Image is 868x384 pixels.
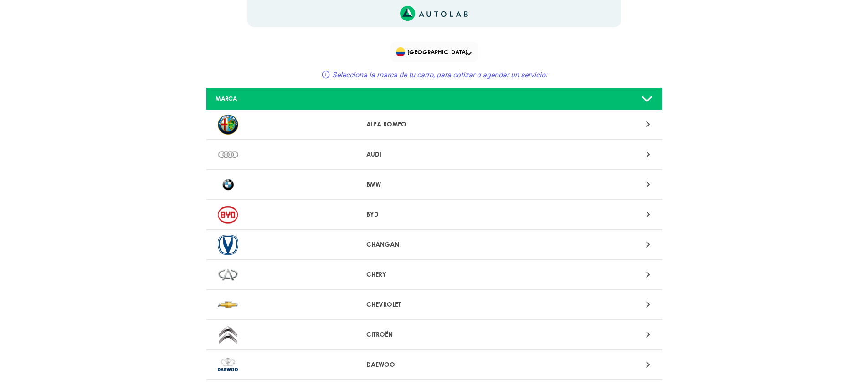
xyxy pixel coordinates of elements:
a: Link al sitio de autolab [400,9,468,17]
p: BMW [366,180,502,189]
div: MARCA [209,94,359,103]
img: Flag of COLOMBIA [396,47,405,56]
img: BYD [218,205,238,225]
p: DAEWOO [366,360,502,369]
p: CHANGAN [366,240,502,249]
img: ALFA ROMEO [218,115,238,135]
span: Selecciona la marca de tu carro, para cotizar o agendar un servicio: [332,71,547,79]
img: CHEVROLET [218,295,238,315]
img: CHERY [218,265,238,285]
div: Flag of COLOMBIA[GEOGRAPHIC_DATA] [390,42,478,62]
p: AUDI [366,150,502,159]
p: CHERY [366,270,502,279]
img: CITROËN [218,325,238,345]
span: [GEOGRAPHIC_DATA] [396,45,474,58]
p: BYD [366,210,502,219]
img: DAEWOO [218,355,238,375]
img: BMW [218,175,238,195]
img: AUDI [218,145,238,165]
p: ALFA ROMEO [366,120,502,129]
p: CITROËN [366,330,502,339]
img: CHANGAN [218,235,238,255]
a: MARCA [206,88,662,110]
p: CHEVROLET [366,300,502,309]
